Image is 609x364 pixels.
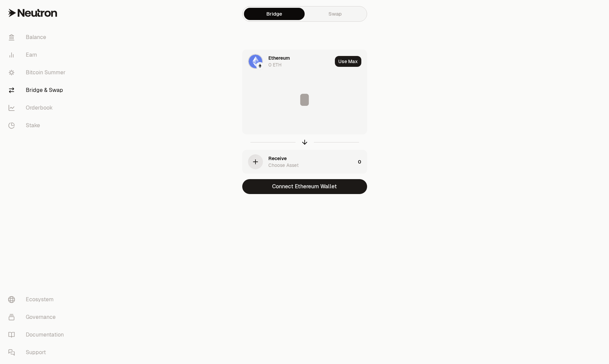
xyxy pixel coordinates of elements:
a: Balance [3,28,73,46]
img: ETH Logo [249,55,262,68]
a: Earn [3,46,73,64]
div: Ethereum [268,55,290,61]
button: Connect Ethereum Wallet [242,179,367,194]
button: ReceiveChoose Asset0 [243,150,367,173]
div: ETH LogoEthereum LogoEthereum0 ETH [243,50,332,73]
a: Stake [3,117,73,134]
div: 0 ETH [268,61,282,68]
a: Bridge & Swap [3,81,73,99]
a: Bridge [244,8,305,20]
a: Governance [3,308,73,326]
img: Ethereum Logo [257,63,263,69]
button: Use Max [335,56,361,67]
div: Choose Asset [268,162,299,169]
a: Orderbook [3,99,73,117]
a: Swap [305,8,365,20]
div: Receive [268,155,287,162]
div: ReceiveChoose Asset [243,150,355,173]
a: Bitcoin Summer [3,64,73,81]
a: Support [3,344,73,361]
div: 0 [358,150,367,173]
a: Ecosystem [3,291,73,308]
a: Documentation [3,326,73,344]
